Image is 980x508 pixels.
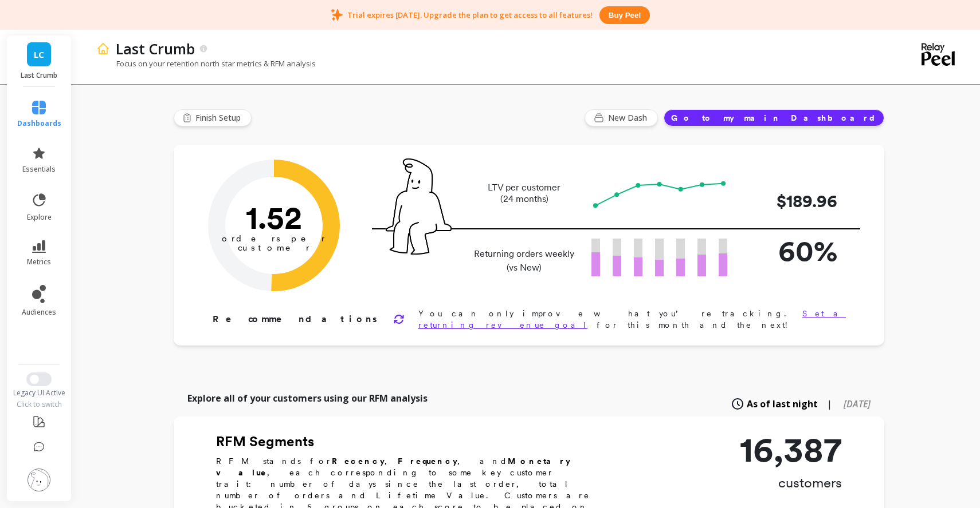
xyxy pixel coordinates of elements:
tspan: orders per [222,233,326,244]
span: LC [34,48,44,61]
span: [DATE] [844,398,871,410]
b: Recency [332,457,385,466]
p: Trial expires [DATE]. Upgrade the plan to get access to all features! [347,10,593,20]
text: 1.52 [246,199,302,236]
p: Recommendations [213,312,379,326]
p: Explore all of your customers using our RFM analysis [187,391,428,405]
b: Frequency [398,457,457,466]
span: Finish Setup [195,112,244,124]
span: dashboards [17,119,61,128]
span: explore [27,213,52,222]
p: $189.96 [746,188,837,214]
div: Legacy UI Active [6,388,73,398]
button: New Dash [585,109,658,126]
p: 16,387 [740,432,842,467]
span: As of last night [747,397,818,411]
p: Last Crumb [18,71,60,80]
div: Click to switch [6,400,73,409]
span: audiences [22,308,56,317]
button: Go to my main Dashboard [664,109,884,126]
p: Focus on your retention north star metrics & RFM analysis [96,58,316,69]
button: Buy peel [599,6,650,24]
img: header icon [96,42,110,55]
button: Switch to New UI [26,372,52,386]
tspan: customer [238,243,311,253]
h2: RFM Segments [216,432,606,451]
p: LTV per customer (24 months) [471,182,578,205]
span: New Dash [608,112,650,124]
p: Returning orders weekly (vs New) [471,247,578,275]
img: pal seatted on line [386,158,452,255]
span: metrics [27,257,51,267]
button: Finish Setup [174,109,252,126]
p: Last Crumb [116,39,195,58]
p: You can only improve what you’re tracking. for this month and the next! [418,308,848,331]
p: 60% [746,229,837,272]
p: customers [740,474,842,492]
img: profile picture [28,469,50,491]
span: essentials [22,165,56,174]
span: | [827,397,832,411]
